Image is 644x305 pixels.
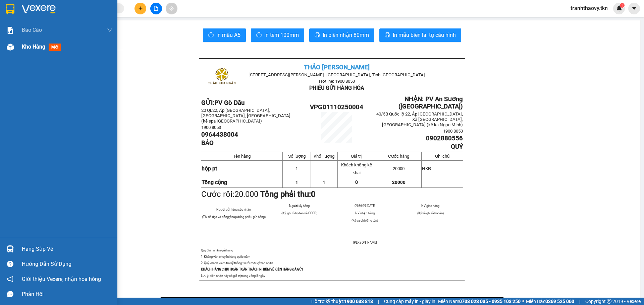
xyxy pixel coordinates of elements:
[304,64,370,71] span: THẢO [PERSON_NAME]
[8,49,75,60] b: GỬI : PV Gò Dầu
[201,268,303,271] strong: KHÁCH HÀNG CHỊU HOÀN TOÀN TRÁCH NHIỆM VỀ KIỆN HÀNG ĐÃ GỬI
[22,44,45,50] span: Kho hàng
[234,189,258,199] span: 20.000
[296,166,298,171] span: 1
[201,248,233,252] span: Quy định nhận/gửi hàng
[385,32,390,39] span: printer
[355,179,358,185] span: 0
[202,215,266,219] span: (Tôi đã đọc và đồng ý nộp đúng phiếu gửi hàng)
[323,180,325,185] span: 1
[22,26,42,34] span: Báo cáo
[6,4,14,14] img: logo-vxr
[438,298,521,305] span: Miền Nam
[138,6,143,11] span: plus
[8,8,42,42] img: logo.jpg
[201,139,214,147] span: BẢO
[201,261,273,265] span: 2. Quý khách kiểm tra kỹ thông tin rồi mới ký xác nhận
[579,298,580,305] span: |
[309,85,364,91] span: PHIẾU GỬI HÀNG HÓA
[201,274,265,278] span: Lưu ý: biên nhận này có giá trị trong vòng 5 ngày
[621,3,623,8] span: 1
[351,154,362,159] span: Giá trị
[393,166,405,171] span: 20000
[107,27,112,33] span: down
[355,211,375,215] span: NV nhận hàng
[201,189,316,199] span: Cước rồi:
[22,289,112,299] div: Phản hồi
[319,79,355,84] span: Hotline: 1900 8053
[216,208,251,211] span: Người gửi hàng xác nhận
[208,32,214,39] span: printer
[607,299,611,304] span: copyright
[355,204,375,208] span: 09:36:29 [DATE]
[135,3,146,14] button: plus
[201,125,221,130] span: 1900 8053
[7,44,14,51] img: warehouse-icon
[323,31,369,39] span: In biên nhận 80mm
[22,275,101,283] span: Giới thiệu Vexere, nhận hoa hồng
[379,28,461,42] button: printerIn mẫu biên lai tự cấu hình
[202,165,217,172] span: hộp pt
[7,291,13,297] span: message
[422,166,431,171] span: HKĐ
[49,44,61,51] span: mới
[201,255,250,258] span: 1. Không vân chuyển hàng quốc cấm
[7,261,13,267] span: question-circle
[384,298,436,305] span: Cung cấp máy in - giấy in:
[166,3,177,14] button: aim
[202,179,227,185] strong: Tổng cộng
[565,4,613,12] span: tranhthaovy.tkn
[443,129,463,134] span: 1900 8053
[150,3,162,14] button: file-add
[264,31,299,39] span: In tem 100mm
[311,298,373,305] span: Hỗ trợ kỹ thuật:
[214,99,245,106] span: PV Gò Dầu
[310,103,363,111] span: VPGD1110250004
[63,25,280,33] li: Hotline: 1900 8153
[398,95,463,110] span: NHẬN: PV An Sương ([GEOGRAPHIC_DATA])
[376,111,463,127] span: 40/5B Quốc lộ 22, Ấp [GEOGRAPHIC_DATA], Xã [GEOGRAPHIC_DATA], [GEOGRAPHIC_DATA] (kế ks Ngọc Minh)
[545,299,574,304] strong: 0369 525 060
[353,241,377,244] span: [PERSON_NAME]
[459,299,521,304] strong: 0708 023 035 - 0935 103 250
[256,32,262,39] span: printer
[392,180,406,185] span: 20000
[631,5,637,11] span: caret-down
[451,143,463,150] span: QUÝ
[216,31,240,39] span: In mẫu A5
[205,61,238,94] img: logo
[378,298,379,305] span: |
[201,131,238,138] span: 0964438004
[388,154,409,159] span: Cước hàng
[169,6,174,11] span: aim
[309,28,374,42] button: printerIn biên nhận 80mm
[526,298,574,305] span: Miền Bắc
[341,162,372,175] span: Khách không kê khai
[22,244,112,254] div: Hàng sắp về
[311,189,316,199] span: 0
[281,211,317,215] span: (Ký, ghi rõ họ tên và CCCD)
[314,154,334,159] span: Khối lượng
[288,154,306,159] span: Số lượng
[620,3,625,8] sup: 1
[522,300,524,303] span: ⚪️
[393,31,456,39] span: In mẫu biên lai tự cấu hình
[421,204,439,208] span: NV giao hàng
[201,108,290,124] span: 20 QL22, Ấp [GEOGRAPHIC_DATA], [GEOGRAPHIC_DATA], [GEOGRAPHIC_DATA] (kế spa [GEOGRAPHIC_DATA])
[315,32,320,39] span: printer
[233,154,251,159] span: Tên hàng
[63,16,280,25] li: [STREET_ADDRESS][PERSON_NAME]. [GEOGRAPHIC_DATA], Tỉnh [GEOGRAPHIC_DATA]
[251,28,304,42] button: printerIn tem 100mm
[260,189,316,199] strong: Tổng phải thu:
[426,135,463,142] span: 0902880556
[7,276,13,282] span: notification
[7,27,14,34] img: solution-icon
[352,219,378,222] span: (Ký và ghi rõ họ tên)
[296,180,298,185] span: 1
[435,154,449,159] span: Ghi chú
[154,6,158,11] span: file-add
[417,211,444,215] span: (Ký và ghi rõ họ tên)
[344,299,373,304] strong: 1900 633 818
[616,5,622,11] img: icon-new-feature
[7,245,14,252] img: warehouse-icon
